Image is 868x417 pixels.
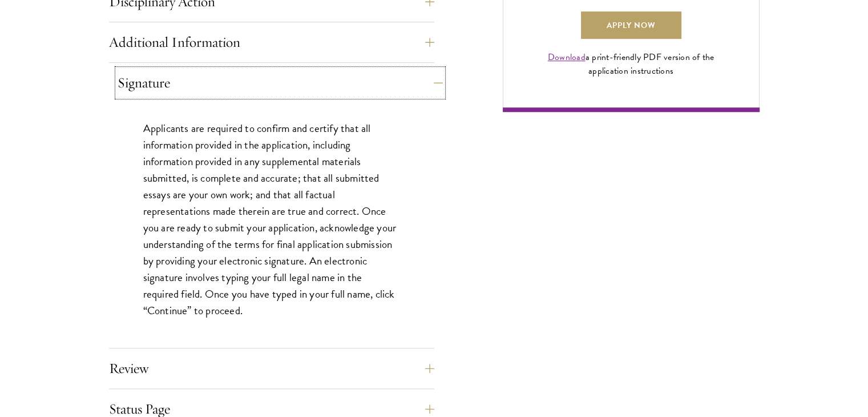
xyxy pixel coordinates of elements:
p: Applicants are required to confirm and certify that all information provided in the application, ... [143,120,400,319]
div: a print-friendly PDF version of the application instructions [535,50,728,78]
button: Signature [118,69,443,97]
a: Download [548,50,586,64]
button: Additional Information [109,29,434,56]
button: Review [109,355,434,382]
a: Apply Now [581,11,681,39]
